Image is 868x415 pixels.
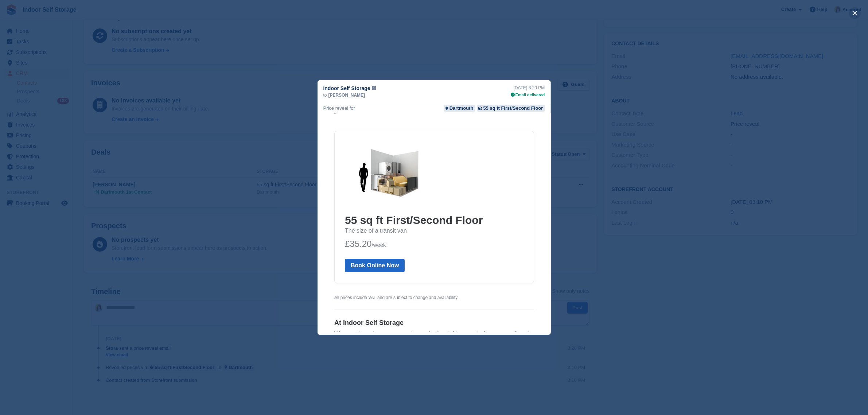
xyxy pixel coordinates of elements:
img: 55 sq ft First/Second Floor [27,28,115,94]
p: The size of a transit van [27,114,206,121]
span: /week [54,128,68,135]
span: to [323,92,327,98]
span: [PERSON_NAME] [328,92,365,98]
div: Dartmouth [449,105,474,112]
h2: At Indoor Self Storage [17,205,217,214]
div: [DATE] 3:20 PM [511,85,545,91]
a: Dartmouth [444,105,475,112]
p: All prices include VAT and are subject to change and availability. [17,182,217,187]
div: Price reveal for [323,105,355,112]
p: We want to make sure you only pay for the right amount of space, so if you’re unsure how much you... [17,217,217,247]
a: 55 sq ft First/Second Floor [477,105,545,112]
button: close [849,7,861,19]
span: Indoor Self Storage [323,85,370,92]
div: 55 sq ft First/Second Floor [483,105,543,112]
a: Book Online Now [27,146,87,159]
p: £35.20 [27,125,206,137]
img: icon-info-grey-7440780725fd019a000dd9b08b2336e03edf1995a4989e88bcd33f0948082b44.svg [372,86,376,90]
div: Email delivered [511,92,545,98]
h2: 55 sq ft First/Second Floor [27,100,206,114]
